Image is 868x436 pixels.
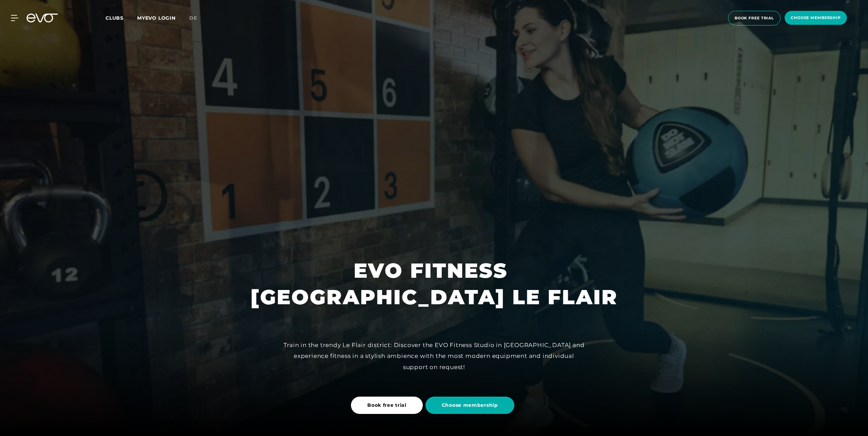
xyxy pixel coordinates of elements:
[783,11,849,25] a: choose membership
[189,15,197,21] span: de
[442,402,498,409] span: Choose membership
[251,257,618,310] h1: EVO FITNESS [GEOGRAPHIC_DATA] LE FLAIR
[189,14,205,22] a: de
[281,340,587,373] div: Train in the trendy Le Flair district: Discover the EVO Fitness Studio in [GEOGRAPHIC_DATA] and e...
[726,11,783,25] a: book free trial
[137,15,176,21] a: MYEVO LOGIN
[351,392,425,419] a: Book free trial
[106,15,137,21] a: Clubs
[735,15,774,21] span: book free trial
[106,15,124,21] span: Clubs
[425,392,517,419] a: Choose membership
[791,15,841,21] span: choose membership
[367,402,406,409] span: Book free trial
